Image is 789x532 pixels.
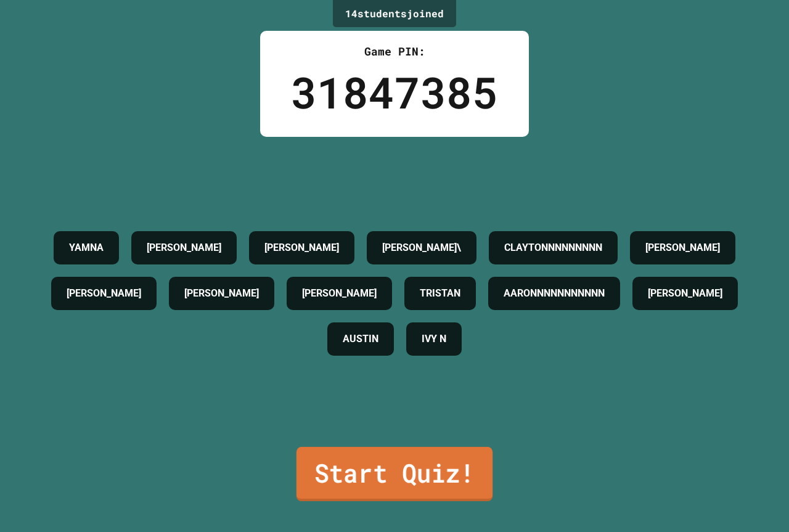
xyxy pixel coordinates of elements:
[147,240,221,255] h4: [PERSON_NAME]
[69,240,104,255] h4: YAMNA
[184,286,259,301] h4: [PERSON_NAME]
[420,286,460,301] h4: TRISTAN
[67,286,141,301] h4: [PERSON_NAME]
[296,447,493,501] a: Start Quiz!
[291,60,498,125] div: 31847385
[343,332,378,346] h4: AUSTIN
[291,43,498,60] div: Game PIN:
[504,240,602,255] h4: CLAYTONNNNNNNNN
[648,286,722,301] h4: [PERSON_NAME]
[645,240,720,255] h4: [PERSON_NAME]
[302,286,377,301] h4: [PERSON_NAME]
[264,240,339,255] h4: [PERSON_NAME]
[504,286,605,301] h4: AARONNNNNNNNNNN
[422,332,446,346] h4: IVY N
[382,240,461,255] h4: [PERSON_NAME]\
